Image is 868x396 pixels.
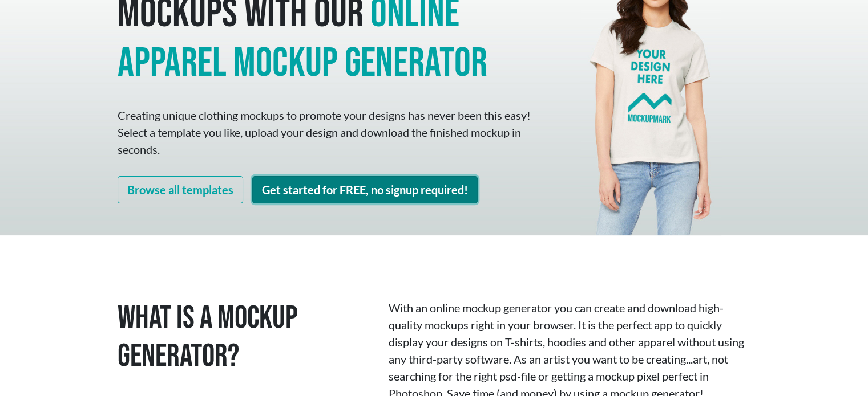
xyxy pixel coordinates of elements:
[118,107,534,158] p: Creating unique clothing mockups to promote your designs has never been this easy! Select a templ...
[252,176,478,203] a: Get started for FREE, no signup required!
[118,176,243,203] a: Browse all templates
[118,299,372,375] h1: What is a Mockup Generator?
